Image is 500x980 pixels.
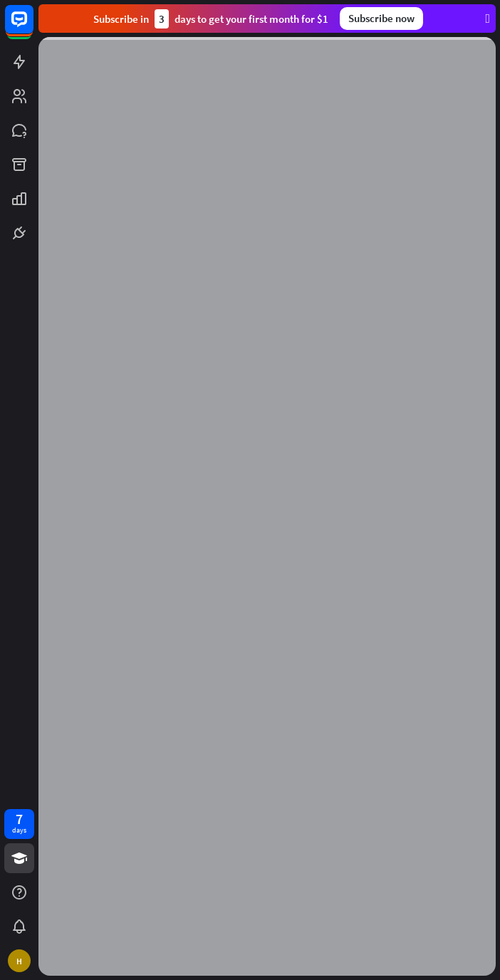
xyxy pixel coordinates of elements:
div: days [12,825,26,835]
div: 7 [16,813,23,825]
div: Subscribe in days to get your first month for $1 [93,9,328,28]
div: Subscribe now [340,7,423,30]
div: H [8,949,31,972]
a: 7 days [4,809,34,839]
div: 3 [155,9,169,28]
